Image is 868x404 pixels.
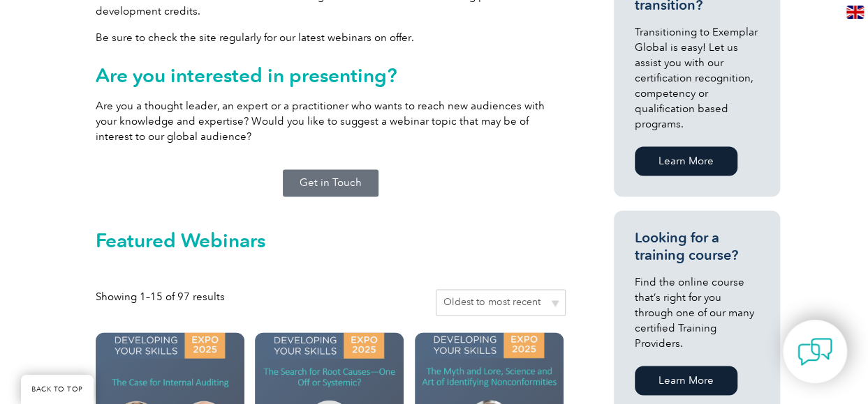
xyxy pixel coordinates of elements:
p: Be sure to check the site regularly for our latest webinars on offer. [96,30,566,45]
a: BACK TO TOP [21,375,94,404]
a: Get in Touch [283,169,378,196]
img: contact-chat.png [797,334,832,369]
select: Shop order [436,289,566,316]
h3: Looking for a training course? [635,229,759,264]
a: Learn More [635,146,737,176]
span: Get in Touch [300,178,362,188]
a: Learn More [635,366,737,395]
p: Are you a thought leader, an expert or a practitioner who wants to reach new audiences with your ... [96,98,566,144]
p: Transitioning to Exemplar Global is easy! Let us assist you with our certification recognition, c... [635,24,759,132]
h2: Are you interested in presenting? [96,64,566,86]
img: en [846,6,864,19]
p: Find the online course that’s right for you through one of our many certified Training Providers. [635,274,759,351]
h2: Featured Webinars [96,229,566,251]
p: Showing 1–15 of 97 results [96,289,225,304]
